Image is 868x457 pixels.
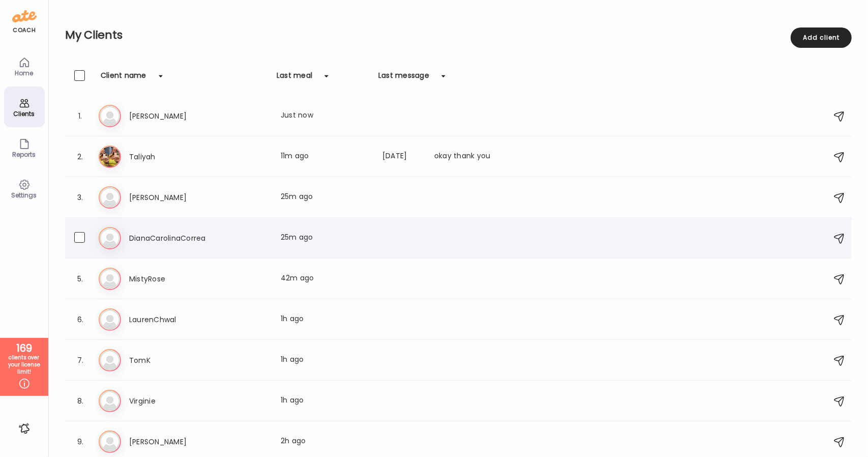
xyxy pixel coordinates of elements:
[129,395,219,407] h3: Virginie
[281,395,370,407] div: 1h ago
[281,232,370,244] div: 25m ago
[129,191,219,204] h3: [PERSON_NAME]
[6,192,43,198] div: Settings
[6,151,43,158] div: Reports
[129,232,219,244] h3: DianaCarolinaCorrea
[74,354,86,366] div: 7.
[378,70,429,87] div: Last message
[129,110,219,122] h3: [PERSON_NAME]
[129,354,219,366] h3: TomK
[74,191,86,204] div: 3.
[74,151,86,163] div: 2.
[281,436,370,448] div: 2h ago
[74,395,86,407] div: 8.
[4,342,45,354] div: 169
[129,436,219,448] h3: [PERSON_NAME]
[129,273,219,285] h3: MistyRose
[791,27,852,48] div: Add client
[6,70,43,76] div: Home
[74,110,86,122] div: 1.
[281,273,370,285] div: 42m ago
[281,151,370,163] div: 11m ago
[65,27,852,43] h2: My Clients
[74,436,86,448] div: 9.
[129,313,219,326] h3: LaurenChwal
[281,110,370,122] div: Just now
[12,8,37,24] img: ate
[281,313,370,326] div: 1h ago
[281,354,370,366] div: 1h ago
[74,273,86,285] div: 5.
[13,26,36,35] div: coach
[434,151,524,163] div: okay thank you
[6,110,43,117] div: Clients
[4,354,45,376] div: clients over your license limit!
[281,191,370,204] div: 25m ago
[101,70,146,87] div: Client name
[74,313,86,326] div: 6.
[129,151,219,163] h3: Taliyah
[382,151,422,163] div: [DATE]
[277,70,312,87] div: Last meal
